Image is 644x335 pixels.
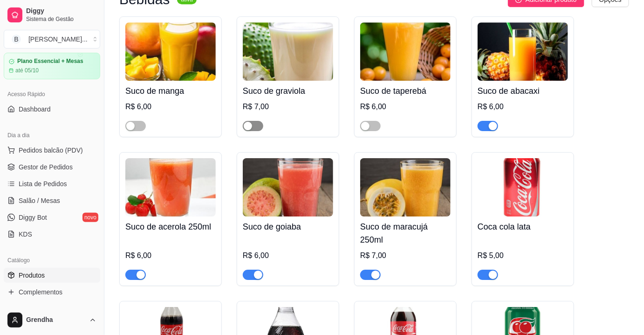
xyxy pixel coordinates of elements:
[243,22,333,81] img: product-image
[4,268,100,283] a: Produtos
[243,158,333,216] img: product-image
[125,250,216,261] div: R$ 6,00
[478,250,568,261] div: R$ 5,00
[15,67,39,74] article: até 05/10
[17,58,83,65] article: Plano Essencial + Mesas
[4,253,100,268] div: Catálogo
[26,15,96,23] span: Sistema de Gestão
[19,230,32,239] span: KDS
[4,227,100,242] a: KDS
[360,101,451,112] div: R$ 6,00
[478,22,568,81] img: product-image
[4,160,100,174] a: Gestor de Pedidos
[478,158,568,216] img: product-image
[4,102,100,117] a: Dashboard
[243,220,333,233] h4: Suco de goiaba
[4,176,100,191] a: Lista de Pedidos
[4,285,100,300] a: Complementos
[12,35,21,44] span: B
[125,220,216,233] h4: Suco de acerola 250ml
[478,84,568,98] h4: Suco de abacaxi
[19,271,45,280] span: Produtos
[4,87,100,102] div: Acesso Rápido
[360,84,451,98] h4: Suco de taperebá
[243,84,333,98] h4: Suco de graviola
[19,162,73,172] span: Gestor de Pedidos
[360,22,451,81] img: product-image
[19,196,60,205] span: Salão / Mesas
[125,158,216,216] img: product-image
[4,128,100,143] div: Dia a dia
[125,101,216,112] div: R$ 6,00
[478,220,568,233] h4: Coca cola lata
[19,287,62,297] span: Complementos
[243,101,333,112] div: R$ 7,00
[19,213,47,222] span: Diggy Bot
[478,101,568,112] div: R$ 6,00
[125,22,216,81] img: product-image
[360,250,451,261] div: R$ 7,00
[243,250,333,261] div: R$ 6,00
[28,35,88,44] div: [PERSON_NAME] ...
[26,7,96,15] span: Diggy
[4,143,100,158] button: Pedidos balcão (PDV)
[360,158,451,216] img: product-image
[4,30,100,49] button: Select a team
[4,309,100,331] button: Grendha
[125,84,216,98] h4: Suco de manga
[360,220,451,246] h4: Suco de maracujá 250ml
[4,193,100,208] a: Salão / Mesas
[19,105,51,114] span: Dashboard
[4,53,100,79] a: Plano Essencial + Mesasaté 05/10
[19,179,67,188] span: Lista de Pedidos
[19,146,83,155] span: Pedidos balcão (PDV)
[26,316,85,324] span: Grendha
[4,4,100,26] a: DiggySistema de Gestão
[4,210,100,225] a: Diggy Botnovo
